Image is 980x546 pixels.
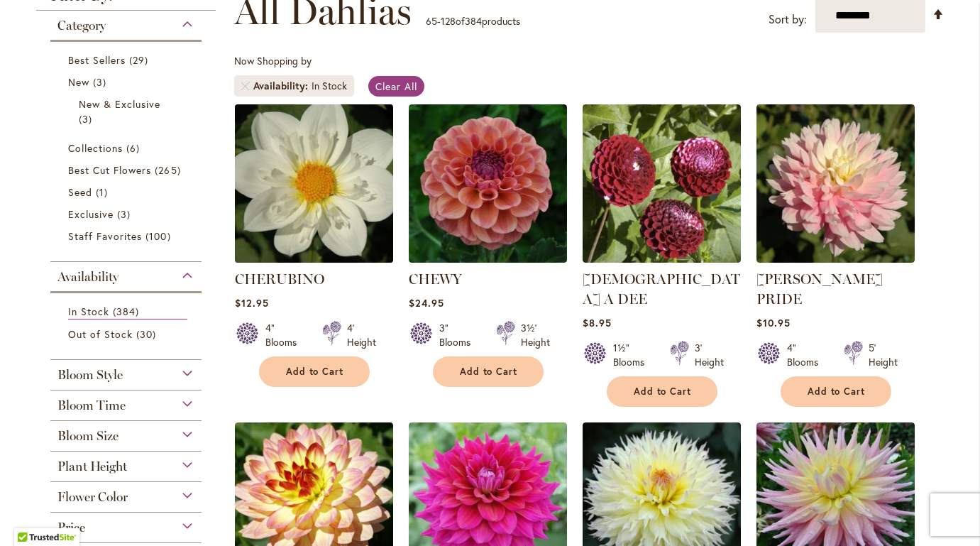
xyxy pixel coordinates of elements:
span: 3 [93,75,110,89]
button: Add to Cart [781,376,891,407]
a: Remove Availability In Stock [241,82,250,90]
a: CHILSON'S PRIDE [756,252,915,266]
span: 1 [96,185,111,200]
span: Best Sellers [68,53,126,67]
a: New &amp; Exclusive [79,97,177,126]
div: 4' Height [347,321,376,349]
div: 3½' Height [521,321,550,349]
span: Availability [57,269,119,285]
span: $10.95 [756,316,791,329]
div: 1½" Blooms [613,341,653,369]
span: 6 [126,141,143,155]
span: 29 [129,53,152,67]
span: 30 [136,327,160,342]
span: 100 [145,229,174,244]
a: In Stock 384 [68,304,188,320]
a: [PERSON_NAME] PRIDE [756,271,883,307]
span: Now Shopping by [234,54,312,67]
span: 265 [155,163,184,178]
span: Out of Stock [68,327,133,341]
span: Price [57,520,85,535]
span: 384 [113,304,143,319]
span: Add to Cart [460,366,518,378]
a: CHERUBINO [235,252,393,266]
a: Best Sellers [68,53,188,67]
div: In Stock [312,79,347,93]
a: Out of Stock 30 [68,327,188,342]
a: New [68,75,188,89]
span: Bloom Time [57,398,126,413]
span: 384 [465,14,482,28]
div: 3" Blooms [439,321,479,349]
span: $8.95 [583,316,612,329]
span: $24.95 [409,296,444,310]
a: CHICK A DEE [583,252,741,266]
button: Add to Cart [259,356,370,387]
div: 5' Height [869,341,898,369]
span: $12.95 [235,296,269,310]
span: Seed [68,185,92,199]
iframe: Launch Accessibility Center [11,496,50,535]
span: Collections [68,141,123,155]
div: 3' Height [695,341,724,369]
span: Bloom Style [57,367,123,383]
span: Plant Height [57,459,127,474]
span: Bloom Size [57,428,119,444]
span: Add to Cart [808,386,866,398]
span: 3 [79,111,96,126]
span: 65 [426,14,437,28]
button: Add to Cart [607,376,717,407]
img: CHERUBINO [231,100,397,266]
span: New [68,75,89,89]
label: Sort by: [769,6,807,33]
a: CHEWY [409,252,567,266]
img: CHICK A DEE [583,104,741,263]
span: Category [57,18,106,33]
img: CHILSON'S PRIDE [756,104,915,263]
p: - of products [426,10,520,33]
span: 128 [441,14,456,28]
span: 3 [117,207,134,222]
span: Flower Color [57,489,128,505]
span: Add to Cart [634,386,692,398]
span: Exclusive [68,207,114,221]
a: Exclusive [68,207,188,222]
span: Availability [253,79,312,93]
a: [DEMOGRAPHIC_DATA] A DEE [583,271,740,307]
a: Clear All [368,76,424,97]
button: Add to Cart [433,356,544,387]
span: Add to Cart [286,366,344,378]
span: Staff Favorites [68,229,143,243]
span: Clear All [375,80,417,93]
a: Collections [68,141,188,155]
a: Staff Favorites [68,229,188,244]
span: Best Cut Flowers [68,163,152,177]
a: CHERUBINO [235,271,324,288]
span: In Stock [68,305,109,318]
span: New & Exclusive [79,97,161,111]
div: 4" Blooms [265,321,305,349]
img: CHEWY [409,104,567,263]
a: Seed [68,185,188,200]
div: 4" Blooms [787,341,827,369]
a: CHEWY [409,271,462,288]
a: Best Cut Flowers [68,163,188,178]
